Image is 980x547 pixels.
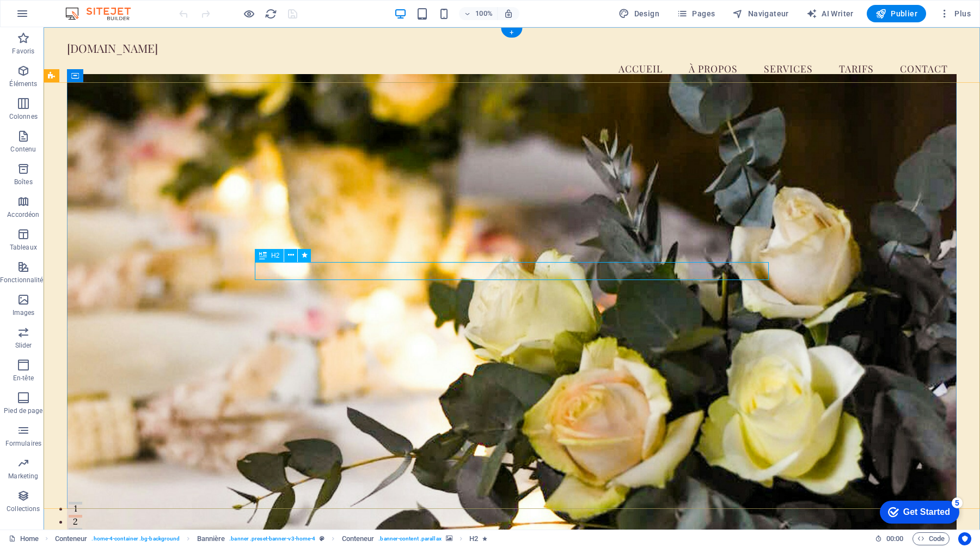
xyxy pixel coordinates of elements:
[265,8,277,20] i: Actualiser la page
[677,8,715,19] span: Pages
[894,534,896,543] span: :
[15,341,32,350] p: Slider
[482,536,487,542] i: Cet élément contient une animation.
[728,5,793,22] button: Navigateur
[875,532,904,545] h6: Durée de la session
[618,8,659,19] span: Design
[504,9,513,19] i: Lors du redimensionnement, ajuster automatiquement le niveau de zoom en fonction de l'appareil sé...
[939,8,971,19] span: Plus
[802,5,858,22] button: AI Writer
[867,5,926,22] button: Publier
[17,28,26,37] img: website_grey.svg
[8,472,38,481] p: Marketing
[9,112,38,121] p: Colonnes
[614,5,664,22] div: Design (Ctrl+Alt+Y)
[501,28,522,38] div: +
[63,7,144,20] img: Editor Logo
[732,8,788,19] span: Navigateur
[912,532,950,545] button: Code
[55,532,88,545] span: Cliquez pour sélectionner. Double-cliquez pour modifier.
[9,532,39,545] a: Cliquez pour annuler la sélection. Double-cliquez pour ouvrir Pages.
[958,532,971,545] button: Usercentrics
[7,505,40,513] p: Collections
[475,7,493,20] h6: 100%
[12,47,34,56] p: Favoris
[91,532,180,545] span: . home-4-container .bg-background
[672,5,719,22] button: Pages
[614,5,664,22] button: Design
[886,532,903,545] span: 00 00
[124,63,132,72] img: tab_keywords_by_traffic_grey.svg
[197,532,225,545] span: Cliquez pour sélectionner. Double-cliquez pour modifier.
[13,374,34,382] p: En-tête
[136,64,167,71] div: Mots-clés
[264,7,277,20] button: reload
[935,5,975,22] button: Plus
[4,406,42,415] p: Pied de page
[342,532,375,545] span: Cliquez pour sélectionner. Double-cliquez pour modifier.
[13,308,35,317] p: Images
[10,145,36,154] p: Contenu
[10,243,37,252] p: Tableaux
[25,488,39,490] button: 2
[459,7,498,20] button: 100%
[469,532,478,545] span: Cliquez pour sélectionner. Double-cliquez pour modifier.
[55,532,488,545] nav: breadcrumb
[5,439,41,448] p: Formulaires
[56,64,84,71] div: Domaine
[242,7,255,20] button: Cliquez ici pour quitter le mode Aperçu et poursuivre l'édition.
[17,17,26,26] img: logo_orange.svg
[9,5,88,28] div: Get Started 5 items remaining, 0% complete
[81,2,91,13] div: 5
[875,8,917,19] span: Publier
[229,532,315,545] span: . banner .preset-banner-v3-home-4
[14,178,33,186] p: Boîtes
[32,12,79,22] div: Get Started
[9,80,37,88] p: Éléments
[28,28,123,37] div: Domaine: [DOMAIN_NAME]
[271,252,279,259] span: H2
[44,63,53,72] img: tab_domain_overview_orange.svg
[917,532,945,545] span: Code
[25,475,39,477] button: 1
[320,536,324,542] i: Cet élément est une présélection personnalisable.
[378,532,441,545] span: . banner-content .parallax
[30,17,53,26] div: v 4.0.25
[446,536,452,542] i: Cet élément contient un arrière-plan.
[25,501,39,503] button: 3
[806,8,854,19] span: AI Writer
[7,210,39,219] p: Accordéon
